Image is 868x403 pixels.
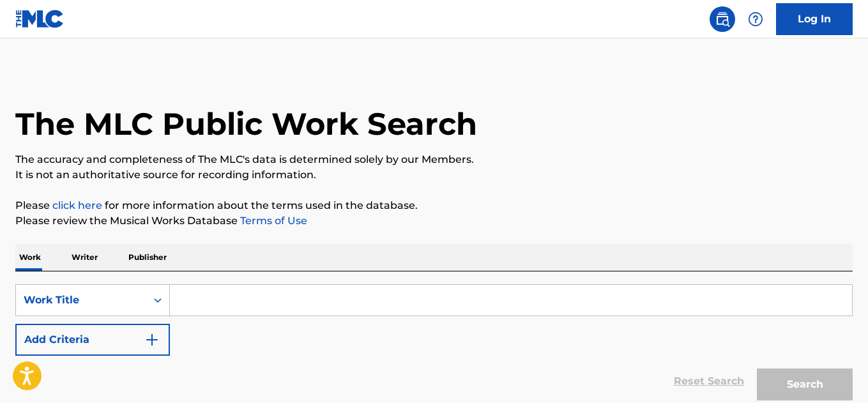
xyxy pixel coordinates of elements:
[68,244,102,271] p: Writer
[15,198,853,213] p: Please for more information about the terms used in the database.
[15,167,853,183] p: It is not an authoritative source for recording information.
[15,213,853,229] p: Please review the Musical Works Database
[15,10,65,28] img: MLC Logo
[748,11,763,27] img: help
[804,342,868,403] iframe: Chat Widget
[144,332,160,347] img: 9d2ae6d4665cec9f34b9.svg
[15,324,170,356] button: Add Criteria
[15,244,45,271] p: Work
[15,152,853,167] p: The accuracy and completeness of The MLC's data is determined solely by our Members.
[238,215,307,227] a: Terms of Use
[710,6,735,32] a: Public Search
[743,6,768,32] div: Help
[125,244,171,271] p: Publisher
[24,293,139,308] div: Work Title
[715,11,730,27] img: search
[776,3,853,35] a: Log In
[52,199,102,211] a: click here
[15,105,477,143] h1: The MLC Public Work Search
